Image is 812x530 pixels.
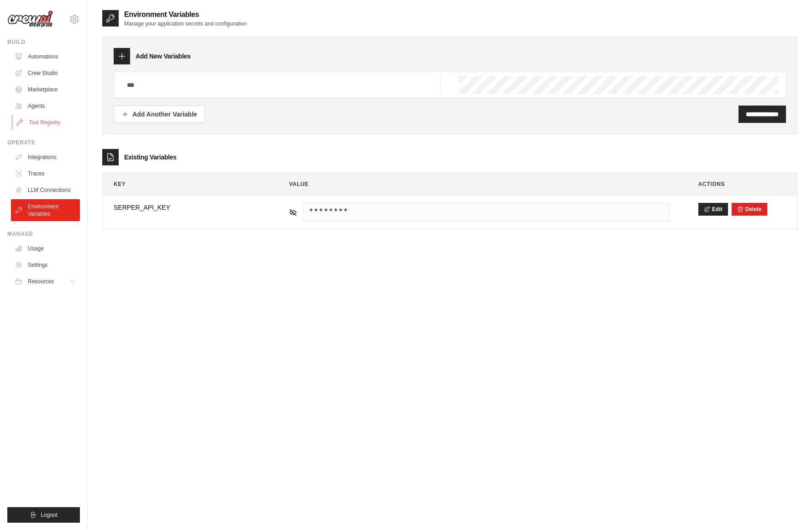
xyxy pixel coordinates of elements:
[11,82,80,97] a: Marketplace
[11,183,80,197] a: LLM Connections
[11,66,80,80] a: Crew Studio
[7,230,80,238] div: Manage
[11,199,80,221] a: Environment Variables
[11,99,80,113] a: Agents
[124,9,246,20] h2: Environment Variables
[103,173,271,195] th: Key
[114,106,205,123] button: Add Another Variable
[28,278,54,285] span: Resources
[124,153,177,162] h3: Existing Variables
[41,511,58,519] span: Logout
[7,139,80,146] div: Operate
[124,20,246,27] p: Manage your application secrets and configuration
[278,173,680,195] th: Value
[136,52,191,61] h3: Add New Variables
[121,110,197,119] div: Add Another Variable
[11,166,80,181] a: Traces
[11,274,80,289] button: Resources
[11,150,80,164] a: Integrations
[114,203,260,212] span: SERPER_API_KEY
[737,206,762,213] button: Delete
[11,258,80,272] a: Settings
[12,115,81,130] a: Tool Registry
[7,38,80,46] div: Build
[11,241,80,256] a: Usage
[687,173,797,195] th: Actions
[7,11,53,28] img: Logo
[7,507,80,523] button: Logout
[698,203,728,216] button: Edit
[11,49,80,64] a: Automations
